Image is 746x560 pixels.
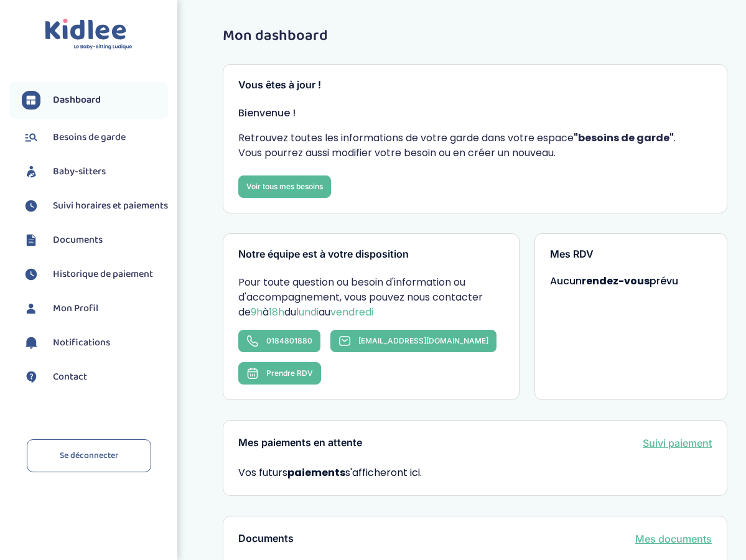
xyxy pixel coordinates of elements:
a: Historique de paiement [22,265,168,284]
img: documents.svg [22,231,40,250]
span: [EMAIL_ADDRESS][DOMAIN_NAME] [358,336,488,345]
img: profil.svg [22,299,40,318]
a: Documents [22,231,168,250]
strong: rendez-vous [582,274,650,288]
a: 0184801880 [238,330,320,352]
span: 18h [269,305,284,319]
img: suivihoraire.svg [22,197,40,215]
span: Notifications [53,335,110,350]
a: Suivi paiement [643,436,712,450]
a: Notifications [22,334,168,352]
span: Vos futurs s'afficheront ici. [238,465,422,480]
a: Voir tous mes besoins [238,175,331,198]
span: vendredi [330,305,373,319]
span: Suivi horaires et paiements [53,198,168,213]
img: logo.svg [45,19,133,50]
span: Besoins de garde [53,130,126,145]
a: [EMAIL_ADDRESS][DOMAIN_NAME] [330,330,497,352]
h3: Documents [238,533,294,544]
a: Besoins de garde [22,128,168,147]
p: Retrouvez toutes les informations de votre garde dans votre espace . Vous pourrez aussi modifier ... [238,131,712,161]
a: Mon Profil [22,299,168,318]
a: Contact [22,368,168,386]
a: Se déconnecter [27,439,151,472]
span: lundi [296,305,319,319]
a: Mes documents [635,531,712,546]
span: Documents [53,233,103,248]
img: suivihoraire.svg [22,265,40,284]
span: 0184801880 [266,336,312,345]
p: Pour toute question ou besoin d'information ou d'accompagnement, vous pouvez nous contacter de à ... [238,275,504,320]
span: Dashboard [53,93,101,108]
span: Prendre RDV [266,368,313,378]
h3: Notre équipe est à votre disposition [238,249,504,260]
img: contact.svg [22,368,40,386]
span: Aucun prévu [550,274,678,288]
h1: Mon dashboard [223,28,727,44]
img: notification.svg [22,334,40,352]
button: Prendre RDV [238,362,321,385]
span: 9h [251,305,263,319]
a: Baby-sitters [22,162,168,181]
img: babysitters.svg [22,162,40,181]
h3: Mes paiements en attente [238,437,362,449]
span: Historique de paiement [53,267,153,282]
span: Mon Profil [53,301,98,316]
img: dashboard.svg [22,91,40,110]
h3: Vous êtes à jour ! [238,80,712,91]
strong: paiements [287,465,345,480]
a: Dashboard [22,91,168,110]
h3: Mes RDV [550,249,712,260]
img: besoin.svg [22,128,40,147]
strong: "besoins de garde" [574,131,674,145]
span: Contact [53,370,87,385]
span: Baby-sitters [53,164,106,179]
a: Suivi horaires et paiements [22,197,168,215]
p: Bienvenue ! [238,106,712,121]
